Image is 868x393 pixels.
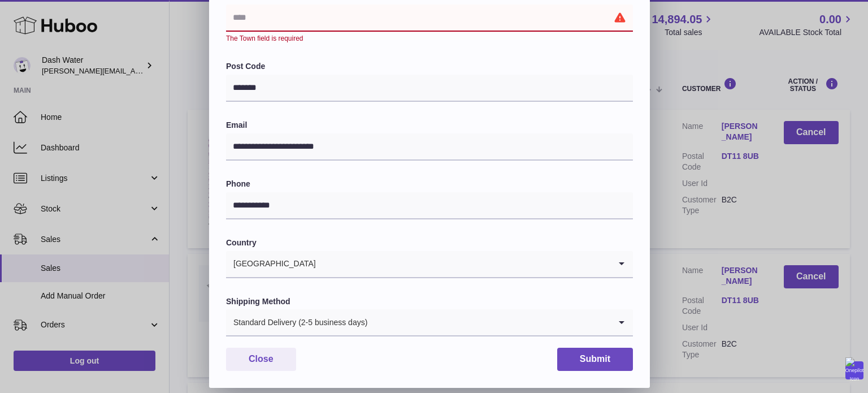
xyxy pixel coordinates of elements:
label: Shipping Method [226,296,633,307]
label: Email [226,120,633,131]
span: [GEOGRAPHIC_DATA] [226,251,316,277]
label: Post Code [226,61,633,72]
button: Close [226,348,296,371]
input: Search for option [368,309,610,335]
div: The Town field is required [226,34,633,43]
button: Submit [557,348,633,371]
span: Standard Delivery (2-5 business days) [226,309,368,335]
label: Country [226,237,633,248]
div: Search for option [226,309,633,336]
div: Search for option [226,251,633,278]
input: Search for option [316,251,610,277]
label: Phone [226,179,633,189]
